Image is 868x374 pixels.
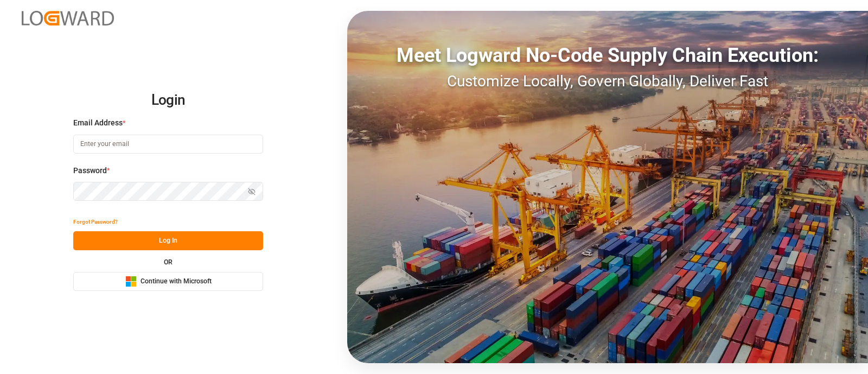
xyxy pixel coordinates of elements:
[73,83,263,118] h2: Login
[347,41,868,70] div: Meet Logward No-Code Supply Chain Execution:
[73,165,107,176] span: Password
[141,277,212,287] span: Continue with Microsoft
[164,259,173,265] small: OR
[73,117,123,129] span: Email Address
[73,231,263,250] button: Log In
[73,272,263,291] button: Continue with Microsoft
[73,212,118,231] button: Forgot Password?
[22,11,114,26] img: Logward_new_orange.png
[347,70,868,93] div: Customize Locally, Govern Globally, Deliver Fast
[73,135,263,154] input: Enter your email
